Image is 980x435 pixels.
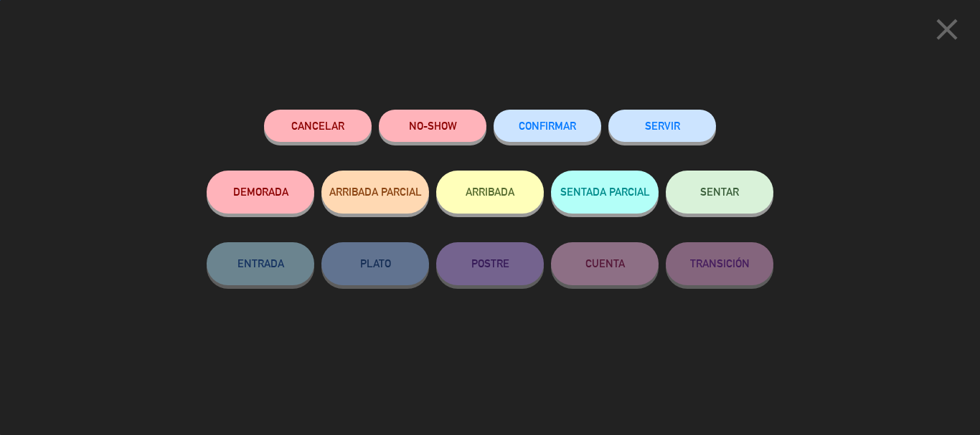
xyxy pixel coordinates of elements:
[207,242,314,285] button: ENTRADA
[666,242,773,285] button: TRANSICIÓN
[379,110,486,142] button: NO-SHOW
[436,171,544,214] button: ARRIBADA
[551,242,659,285] button: CUENTA
[700,186,739,198] span: SENTAR
[436,242,544,285] button: POSTRE
[321,242,429,285] button: PLATO
[329,186,422,198] span: ARRIBADA PARCIAL
[494,110,601,142] button: CONFIRMAR
[551,171,659,214] button: SENTADA PARCIAL
[321,171,429,214] button: ARRIBADA PARCIAL
[666,171,773,214] button: SENTAR
[519,120,576,132] span: CONFIRMAR
[207,171,314,214] button: DEMORADA
[608,110,716,142] button: SERVIR
[925,11,969,53] button: close
[929,11,965,47] i: close
[264,110,372,142] button: Cancelar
